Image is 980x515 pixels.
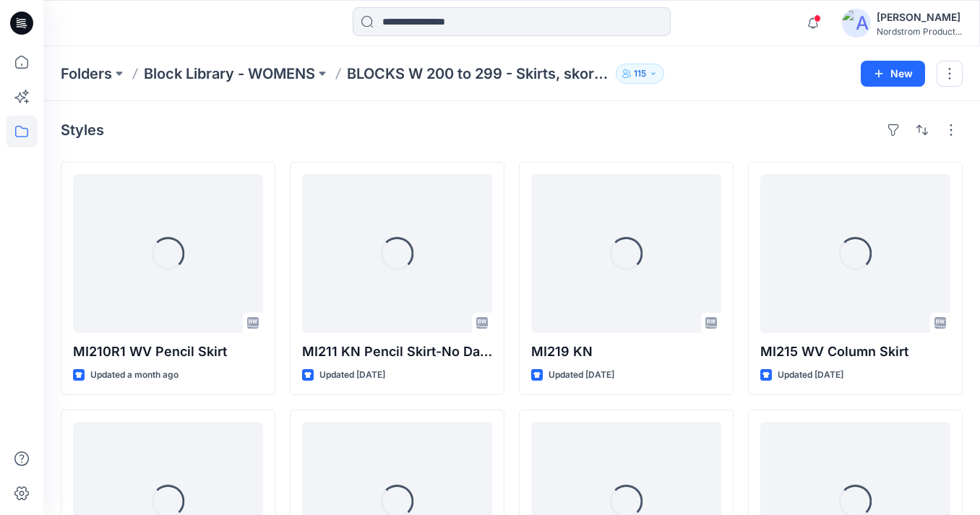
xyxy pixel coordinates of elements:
[144,64,315,84] a: Block Library - WOMENS
[73,342,263,362] p: MI210R1 WV Pencil Skirt
[842,9,871,38] img: avatar
[347,64,610,84] p: BLOCKS W 200 to 299 - Skirts, skorts, 1/2 Slip, Full Slip
[302,342,492,362] p: MI211 KN Pencil Skirt-No Darts
[877,9,962,26] div: [PERSON_NAME]
[549,368,614,383] p: Updated [DATE]
[778,368,843,383] p: Updated [DATE]
[616,64,664,84] button: 115
[61,121,104,139] h4: Styles
[531,342,721,362] p: MI219 KN
[319,368,385,383] p: Updated [DATE]
[634,66,646,82] p: 115
[760,342,950,362] p: MI215 WV Column Skirt
[861,61,925,87] button: New
[877,26,962,37] div: Nordstrom Product...
[90,368,179,383] p: Updated a month ago
[61,64,112,84] a: Folders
